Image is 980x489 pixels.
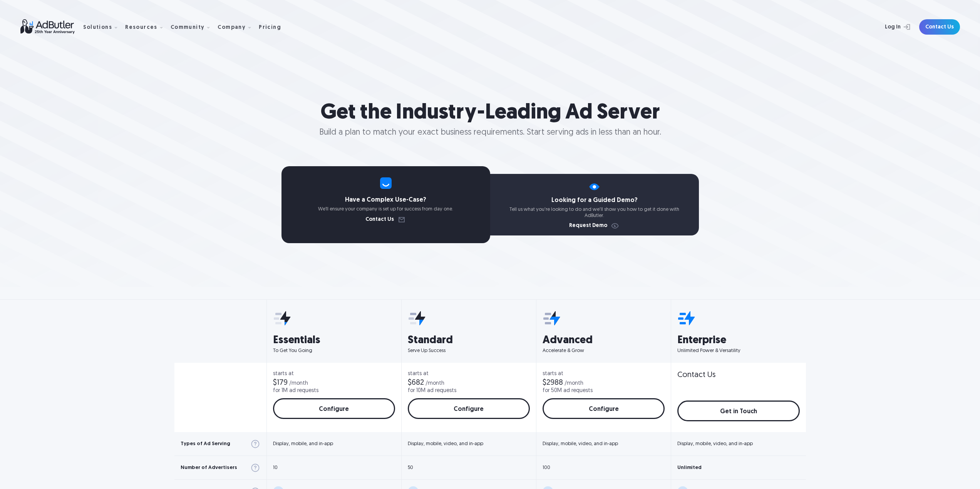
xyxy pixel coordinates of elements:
[281,206,490,212] p: We’ll ensure your company is set up for success from day one.
[273,465,278,470] div: 10
[677,335,799,346] h3: Enterprise
[365,217,406,222] a: Contact Us
[273,371,395,377] div: starts at
[543,347,665,354] p: Accelerate & Grow
[569,223,620,229] a: Request Demo
[83,15,124,39] div: Solutions
[543,465,550,470] div: 100
[273,335,395,346] h3: Essentials
[426,381,444,386] div: /month
[543,379,563,387] div: $2988
[408,347,530,354] p: Serve Up Success
[677,465,702,470] div: Unlimited
[259,25,281,30] div: Pricing
[677,441,753,446] div: Display, mobile, video, and in-app
[125,15,169,39] div: Resources
[171,15,216,39] div: Community
[181,465,237,470] div: Number of Advertisers
[543,398,665,419] a: Configure
[543,441,618,446] div: Display, mobile, video, and in-app
[273,388,318,394] div: for 1M ad requests
[171,25,205,30] div: Community
[218,25,246,30] div: Company
[677,371,715,379] div: Contact Us
[281,197,490,203] h4: Have a Complex Use-Case?
[490,207,699,219] p: Tell us what you're looking to do and we'll show you how to get it done with AdButler.
[218,15,257,39] div: Company
[677,347,799,354] p: Unlimited Power & Versatility
[273,347,395,354] p: To Get You Going
[543,371,665,377] div: starts at
[408,335,530,346] h3: Standard
[408,465,413,470] div: 50
[490,197,699,204] h4: Looking for a Guided Demo?
[864,19,915,35] a: Log In
[565,381,583,386] div: /month
[677,401,799,421] a: Get in Touch
[408,388,456,394] div: for 10M ad requests
[408,441,483,446] div: Display, mobile, video, and in-app
[289,381,308,386] div: /month
[408,371,530,377] div: starts at
[273,398,395,419] a: Configure
[259,23,287,30] a: Pricing
[181,441,230,446] div: Types of Ad Serving
[543,388,593,394] div: for 50M ad requests
[543,335,665,346] h3: Advanced
[273,441,333,446] div: Display, mobile, and in-app
[919,19,960,35] a: Contact Us
[273,379,288,387] div: $179
[125,25,157,30] div: Resources
[408,398,530,419] a: Configure
[408,379,424,387] div: $682
[83,25,112,30] div: Solutions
